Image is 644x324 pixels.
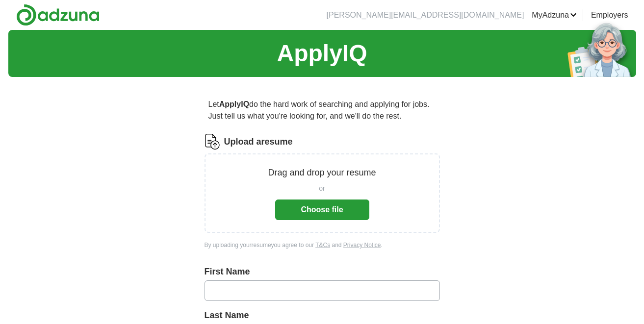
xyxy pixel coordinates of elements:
[268,166,376,179] p: Drag and drop your resume
[205,241,440,249] div: By uploading your resume you agree to our and .
[277,36,367,71] h1: ApplyIQ
[591,9,628,21] a: Employers
[275,199,369,220] button: Choose file
[224,135,293,149] label: Upload a resume
[319,183,325,194] span: or
[205,95,440,126] p: Let do the hard work of searching and applying for jobs. Just tell us what you're looking for, an...
[219,100,249,108] strong: ApplyIQ
[343,242,381,249] a: Privacy Notice
[16,4,100,26] img: Adzuna logo
[327,9,524,21] li: [PERSON_NAME][EMAIL_ADDRESS][DOMAIN_NAME]
[205,309,440,322] label: Last Name
[205,265,440,278] label: First Name
[315,242,330,249] a: T&Cs
[205,134,220,150] img: CV Icon
[532,9,577,21] a: MyAdzuna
